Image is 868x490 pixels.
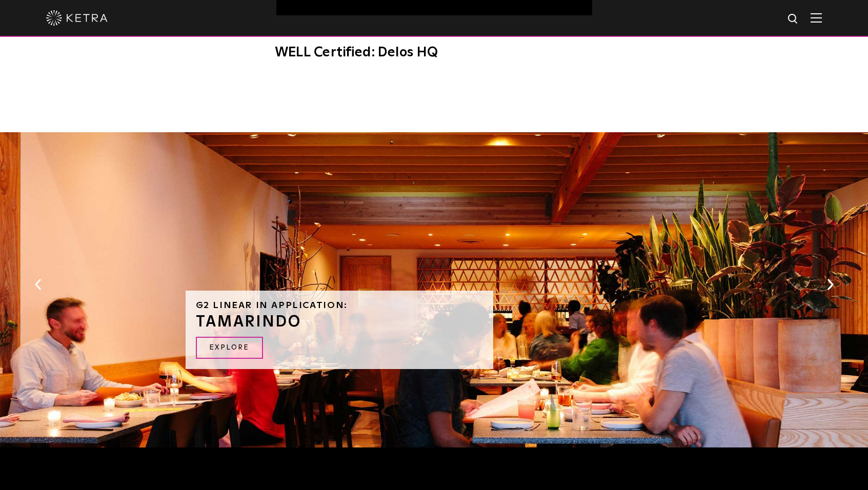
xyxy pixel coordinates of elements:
[46,10,108,26] img: ketra-logo-2019-white
[811,13,822,23] img: Hamburger%20Nav.svg
[196,314,483,330] h3: TAMARINDO
[825,278,835,291] button: Next
[787,13,800,26] img: search icon
[33,278,43,291] button: Previous
[196,301,483,310] h6: G2 Linear in Application:
[196,337,263,359] a: EXPLORE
